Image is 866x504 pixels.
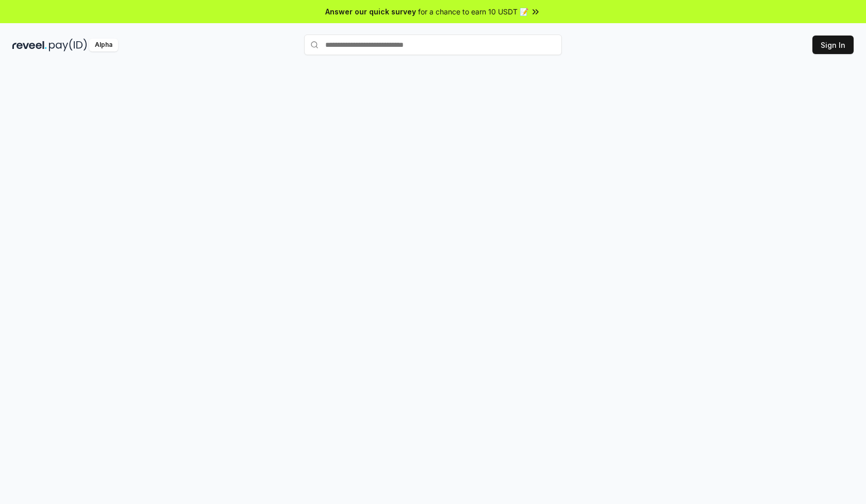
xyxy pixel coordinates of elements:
[418,6,528,17] span: for a chance to earn 10 USDT 📝
[49,39,87,51] img: pay_id
[325,6,416,17] span: Answer our quick survey
[12,39,47,51] img: reveel_dark
[812,36,854,54] button: Sign In
[89,39,118,51] div: Alpha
